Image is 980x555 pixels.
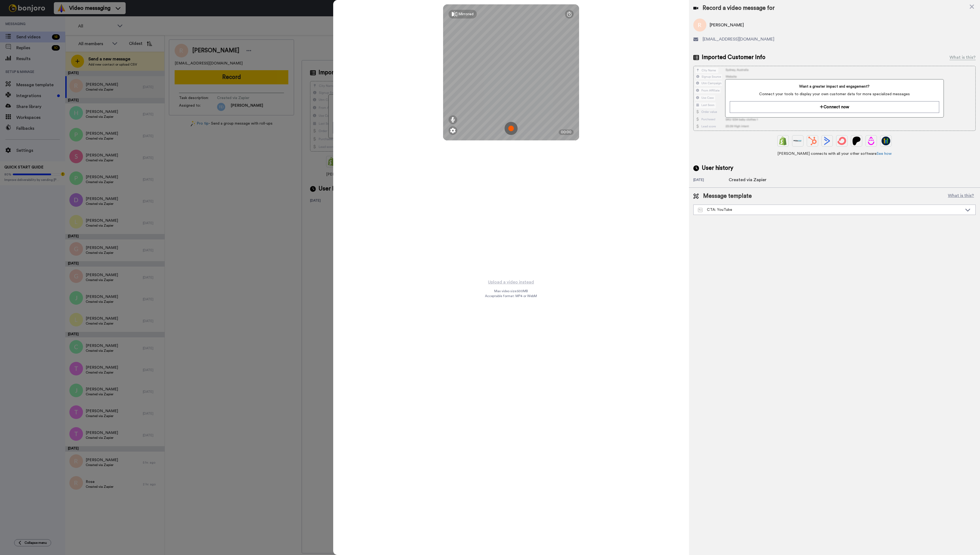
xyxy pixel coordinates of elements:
[729,177,766,183] div: Created via Zapier
[485,294,537,298] span: Acceptable format: MP4 or WebM
[730,91,939,97] span: Connect your tools to display your own customer data for more specialized messages
[559,129,574,135] div: 00:00
[450,128,456,133] img: ic_gear.svg
[486,279,536,286] button: Upload a video instead
[702,53,765,61] span: Imported Customer Info
[693,151,976,156] span: [PERSON_NAME] connects with all your other software
[494,289,528,293] span: Max video size: 500 MB
[950,54,976,61] div: What is this?
[698,208,703,212] img: Message-temps.svg
[703,36,774,42] span: [EMAIL_ADDRESS][DOMAIN_NAME]
[703,192,752,200] span: Message template
[852,137,861,145] img: Patreon
[808,137,817,145] img: Hubspot
[730,101,939,113] button: Connect now
[793,137,802,145] img: Ontraport
[823,137,831,145] img: ActiveCampaign
[779,137,787,145] img: Shopify
[882,137,890,145] img: GoHighLevel
[837,137,846,145] img: ConvertKit
[730,84,939,89] span: Want a greater impact and engagement?
[877,152,892,156] a: See how
[693,178,729,183] div: [DATE]
[702,164,733,172] span: User history
[698,207,962,212] div: CTA: YouTube
[946,192,976,200] button: What is this?
[867,137,876,145] img: Drip
[505,122,518,135] img: ic_record_start.svg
